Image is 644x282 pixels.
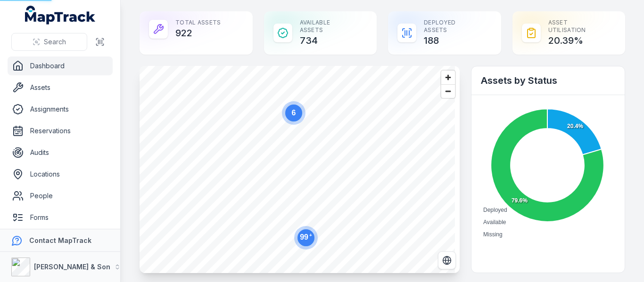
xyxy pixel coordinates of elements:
[140,66,455,273] canvas: Map
[441,71,455,84] button: Zoom in
[34,263,110,271] strong: [PERSON_NAME] & Son
[8,121,113,140] a: Reservations
[438,251,456,269] button: Switch to Satellite View
[441,84,455,98] button: Zoom out
[44,37,66,47] span: Search
[483,231,503,238] span: Missing
[309,233,312,238] tspan: +
[8,208,113,227] a: Forms
[300,233,312,241] text: 99
[292,109,296,117] text: 6
[8,100,113,119] a: Assignments
[29,236,91,244] strong: Contact MapTrack
[8,78,113,97] a: Assets
[8,143,113,162] a: Audits
[11,33,87,51] button: Search
[481,74,615,87] h2: Assets by Status
[8,56,113,75] a: Dashboard
[8,165,113,184] a: Locations
[8,186,113,205] a: People
[483,207,507,213] span: Deployed
[483,219,506,226] span: Available
[25,6,96,24] a: MapTrack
